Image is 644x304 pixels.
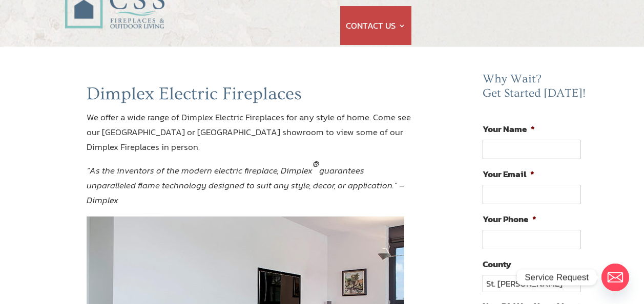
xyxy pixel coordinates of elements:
a: CONTACT US [346,6,406,45]
h2: Why Wait? Get Started [DATE]! [483,72,588,105]
a: Email [601,264,629,291]
label: Your Phone [483,213,536,225]
sup: ® [313,157,319,170]
em: “As the inventors of the modern electric fireplace, Dimplex guarantees unparalleled flame technol... [87,157,404,207]
label: Your Email [483,168,534,180]
label: County [483,258,511,270]
p: We offer a wide range of Dimplex Electric Fireplaces for any style of home. Come see our [GEOGRAP... [87,110,416,163]
label: Your Name [483,123,535,135]
h1: Dimplex Electric Fireplaces [87,83,416,110]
